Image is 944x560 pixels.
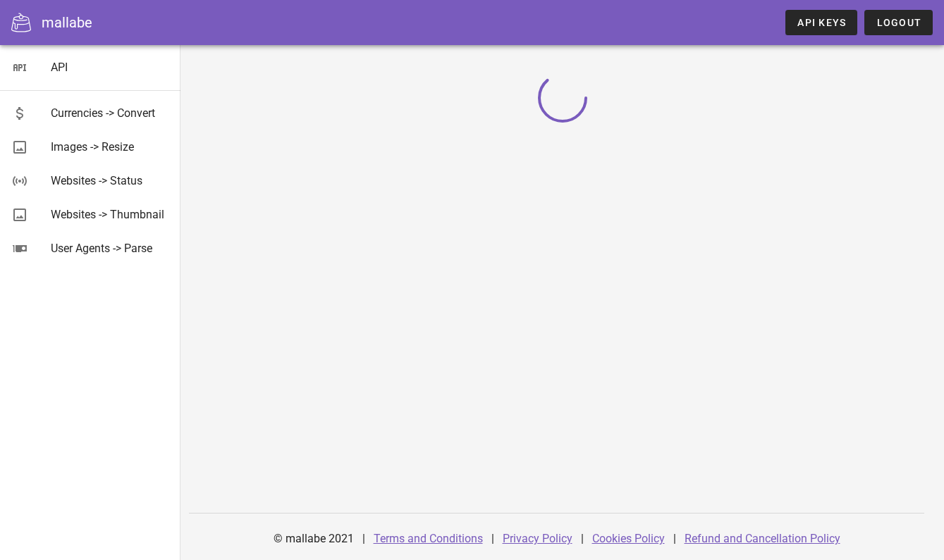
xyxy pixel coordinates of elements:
[362,522,365,556] div: |
[864,10,933,35] button: Logout
[503,532,572,545] a: Privacy Policy
[51,174,169,187] div: Websites -> Status
[673,522,676,556] div: |
[785,10,857,35] a: API Keys
[51,140,169,154] div: Images -> Resize
[374,532,483,545] a: Terms and Conditions
[685,532,840,545] a: Refund and Cancellation Policy
[51,106,169,120] div: Currencies -> Convert
[797,17,846,28] span: API Keys
[491,522,494,556] div: |
[581,522,584,556] div: |
[265,522,362,556] div: © mallabe 2021
[51,208,169,221] div: Websites -> Thumbnail
[51,61,169,74] div: API
[592,532,665,545] a: Cookies Policy
[42,12,92,33] div: mallabe
[876,17,921,28] span: Logout
[51,242,169,255] div: User Agents -> Parse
